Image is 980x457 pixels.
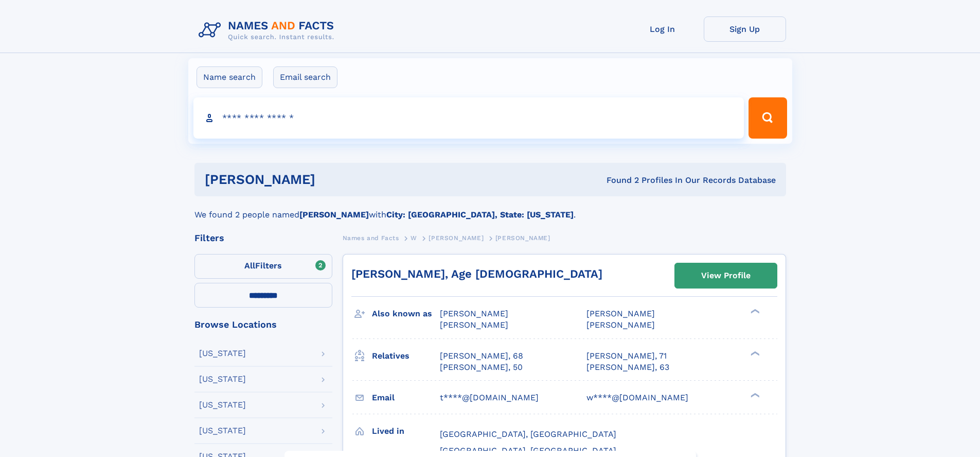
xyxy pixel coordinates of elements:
span: [PERSON_NAME] [586,320,655,330]
div: View Profile [701,264,751,287]
span: [GEOGRAPHIC_DATA], [GEOGRAPHIC_DATA] [440,429,616,439]
a: Sign Up [704,16,786,42]
a: [PERSON_NAME], 68 [440,350,523,362]
span: [PERSON_NAME] [440,309,508,318]
span: [GEOGRAPHIC_DATA], [GEOGRAPHIC_DATA] [440,446,616,455]
a: W [411,231,417,244]
div: ❯ [748,350,760,357]
div: ❯ [748,392,760,398]
div: [US_STATE] [199,427,246,435]
h3: Also known as [372,305,440,323]
a: Names and Facts [343,231,399,244]
div: [US_STATE] [199,375,246,383]
label: Name search [197,66,262,88]
div: [US_STATE] [199,401,246,409]
h3: Lived in [372,422,440,440]
span: [PERSON_NAME] [440,320,508,330]
a: [PERSON_NAME], 63 [586,362,669,373]
h1: [PERSON_NAME] [205,173,461,186]
span: [PERSON_NAME] [586,309,655,318]
h3: Email [372,389,440,407]
div: We found 2 people named with . [194,196,786,221]
div: Found 2 Profiles In Our Records Database [461,175,776,186]
a: [PERSON_NAME], 71 [586,350,667,362]
a: Log In [621,16,704,42]
span: [PERSON_NAME] [429,234,484,242]
div: Browse Locations [194,320,332,329]
input: search input [193,97,744,139]
label: Filters [194,254,332,279]
img: Logo Names and Facts [194,16,343,44]
a: [PERSON_NAME] [429,231,484,244]
h3: Relatives [372,347,440,365]
span: All [244,261,255,270]
a: [PERSON_NAME], Age [DEMOGRAPHIC_DATA] [351,267,602,280]
b: City: [GEOGRAPHIC_DATA], State: [US_STATE] [386,210,574,219]
span: [PERSON_NAME] [495,234,550,242]
a: [PERSON_NAME], 50 [440,362,523,373]
div: Filters [194,233,332,243]
a: View Profile [675,263,777,288]
label: Email search [273,66,337,88]
span: W [411,234,417,242]
div: [US_STATE] [199,349,246,358]
button: Search Button [749,97,787,139]
div: ❯ [748,308,760,315]
b: [PERSON_NAME] [299,210,369,219]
